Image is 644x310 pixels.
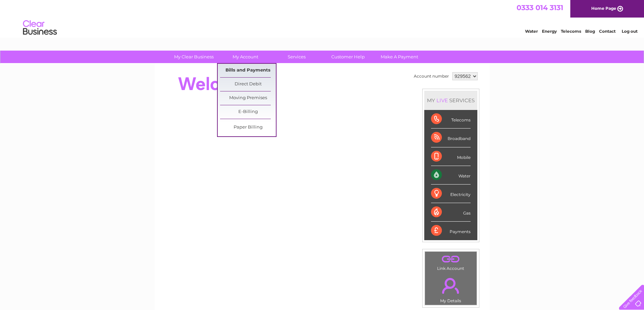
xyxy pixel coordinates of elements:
[431,129,471,147] div: Broadband
[431,203,471,222] div: Gas
[163,4,482,33] div: Clear Business is a trading name of Verastar Limited (registered in [GEOGRAPHIC_DATA] No. 3667643...
[517,3,563,12] a: 0333 014 3131
[431,222,471,240] div: Payments
[599,29,616,34] a: Contact
[561,29,581,34] a: Telecoms
[269,51,325,63] a: Services
[431,166,471,185] div: Water
[427,274,475,298] a: .
[431,110,471,129] div: Telecoms
[372,51,427,63] a: Make A Payment
[320,51,376,63] a: Customer Help
[220,105,276,119] a: E-Billing
[431,185,471,203] div: Electricity
[525,29,538,34] a: Water
[220,91,276,105] a: Moving Premises
[166,51,222,63] a: My Clear Business
[622,29,638,34] a: Log out
[425,251,477,273] td: Link Account
[425,272,477,305] td: My Details
[435,97,449,104] div: LIVE
[427,253,475,265] a: .
[585,29,595,34] a: Blog
[220,78,276,91] a: Direct Debit
[424,91,477,110] div: MY SERVICES
[412,71,451,82] td: Account number
[220,121,276,134] a: Paper Billing
[23,18,57,38] img: logo.png
[217,51,273,63] a: My Account
[431,147,471,166] div: Mobile
[542,29,557,34] a: Energy
[220,64,276,77] a: Bills and Payments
